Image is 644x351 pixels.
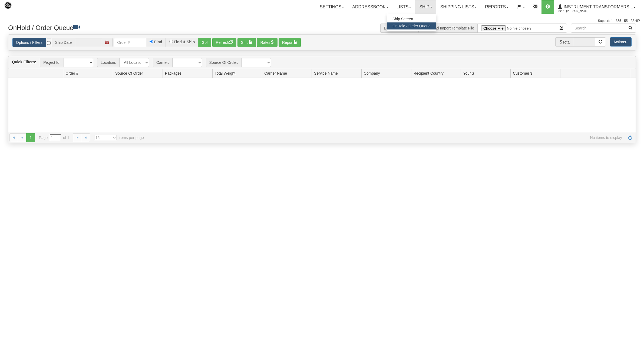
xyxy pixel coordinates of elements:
span: Carrier Name [264,71,287,76]
a: Options / Filters [12,38,46,47]
span: Instrument Transformers,L [562,5,633,9]
input: Import [478,24,556,33]
span: OnHold / Order Queue [392,24,431,28]
a: Addressbook [348,0,392,14]
span: Company [364,71,380,76]
span: Source Of Order: [206,58,242,67]
span: Packages [165,71,181,76]
input: Order # [114,38,146,47]
span: Ship Date [52,38,75,47]
span: Recipient Country [414,71,444,76]
a: Download Import Template File [422,26,474,30]
span: items per page [94,135,144,140]
button: Actions [610,37,632,47]
a: Lists [392,0,415,14]
span: Customer $ [513,71,532,76]
span: Total [555,37,574,47]
button: Report [279,38,301,47]
a: Refresh [626,133,635,142]
span: Total Weight [215,71,236,76]
a: Reports [481,0,513,14]
span: Location: [97,58,119,67]
a: Ship Screen [387,15,436,22]
span: 1 [26,133,35,142]
button: Rates [257,38,278,47]
input: Search [571,24,625,33]
span: Carrier: [153,58,172,67]
button: Search [625,24,636,33]
div: Support: 1 - 855 - 55 - 2SHIP [4,19,640,23]
a: Settings [316,0,348,14]
a: Instrument Transformers,L 3047 / [PERSON_NAME] [554,0,640,14]
a: OnHold / Order Queue [387,22,436,29]
img: logo3047.jpg [4,1,32,15]
a: Shipping lists [436,0,481,14]
label: Find [154,40,162,44]
span: Ship Screen [392,17,413,21]
span: Page of 1 [39,134,70,141]
span: Order # [65,71,78,76]
button: Ship [237,38,256,47]
span: Source Of Order [115,71,143,76]
label: Find & Ship [174,40,195,44]
button: Go! [198,38,211,47]
a: Ship [415,0,436,14]
a: Download Carriers [384,26,415,30]
span: No items to display [151,135,622,140]
span: 3047 / [PERSON_NAME] [558,8,599,14]
button: Refresh [212,38,236,47]
span: Service Name [314,71,338,76]
label: Quick Filters: [12,59,36,65]
div: grid toolbar [8,56,636,69]
span: Project Id: [40,58,64,67]
h3: OnHold / Order Queue [8,24,318,31]
span: Your $ [463,71,474,76]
